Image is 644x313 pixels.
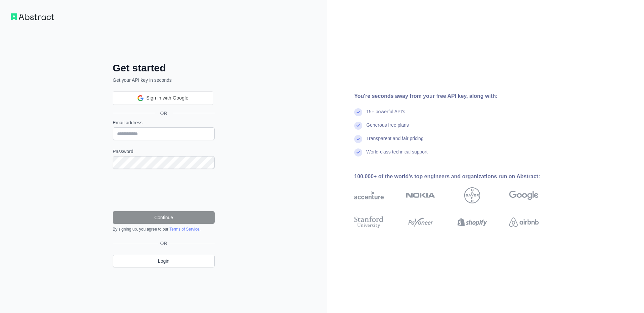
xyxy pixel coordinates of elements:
span: OR [158,240,170,247]
img: airbnb [509,215,539,230]
div: Transparent and fair pricing [366,135,424,148]
img: nokia [406,187,435,203]
p: Get your API key in seconds [113,77,215,83]
img: bayer [464,187,480,203]
iframe: reCAPTCHA [113,177,215,203]
button: Continue [113,211,215,224]
img: shopify [458,215,487,230]
img: check mark [354,108,362,116]
div: Sign in with Google [113,91,213,105]
span: Sign in with Google [146,95,188,102]
div: Generous free plans [366,122,409,135]
div: You're seconds away from your free API key, along with: [354,92,560,100]
label: Email address [113,119,215,126]
img: google [509,187,539,203]
img: check mark [354,148,362,156]
img: check mark [354,122,362,130]
div: World-class technical support [366,148,428,162]
div: 15+ powerful API's [366,108,405,122]
a: Login [113,255,215,267]
img: check mark [354,135,362,143]
label: Password [113,148,215,155]
img: Workflow [11,13,54,20]
div: 100,000+ of the world's top engineers and organizations run on Abstract: [354,173,560,181]
h2: Get started [113,62,215,74]
img: stanford university [354,215,384,230]
img: accenture [354,187,384,203]
div: By signing up, you agree to our . [113,227,215,232]
span: OR [155,110,173,117]
a: Terms of Service [169,227,199,232]
img: payoneer [406,215,435,230]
